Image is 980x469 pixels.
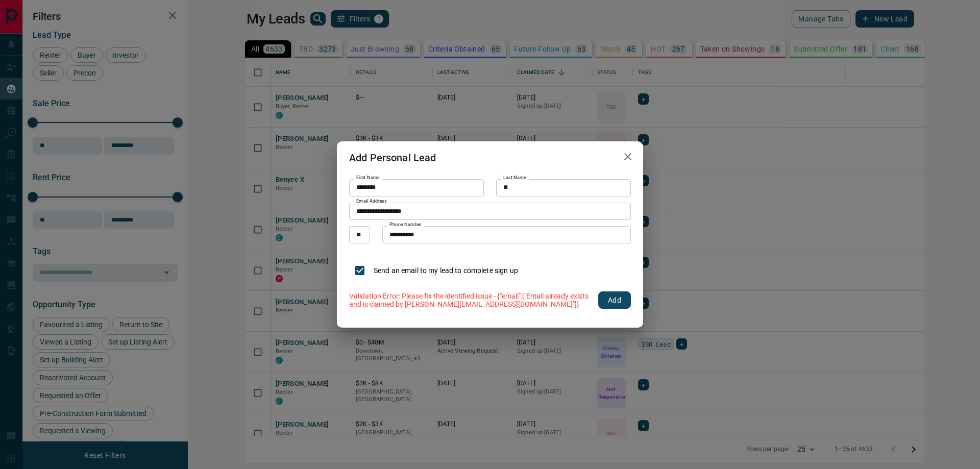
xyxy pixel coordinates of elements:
[374,265,518,276] p: Send an email to my lead to complete sign up
[503,175,526,181] label: Last Name
[598,291,631,309] button: Add
[389,221,422,228] label: Phone Number
[356,198,387,205] label: Email Address
[349,292,592,308] p: Validation Error: Please fix the identified issue - {"email":["Email already exists and is claime...
[337,141,449,174] h2: Add Personal Lead
[356,175,380,181] label: First Name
